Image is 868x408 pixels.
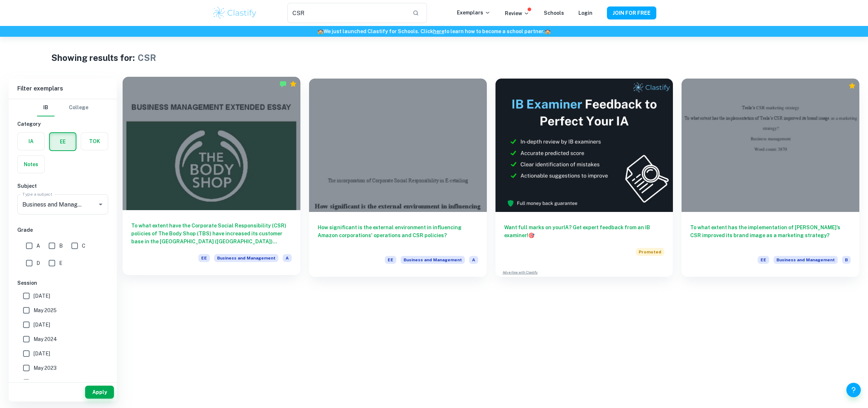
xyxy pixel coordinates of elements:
h6: We just launched Clastify for Schools. Click to learn how to become a school partner. [1,27,867,35]
span: Business and Management [214,254,278,262]
h1: CSR [138,51,156,64]
span: B [842,256,851,264]
img: Marked [279,80,287,88]
span: D [36,259,40,267]
h6: How significant is the external environment in influencing Amazon corporations' operations and CS... [318,223,478,247]
span: EE [198,254,210,262]
span: Business and Management [401,256,465,264]
span: 🏫 [545,28,551,34]
button: College [69,99,88,116]
div: Filter type choice [37,99,88,116]
a: Login [578,10,592,16]
span: May 2024 [34,335,57,343]
a: here [433,28,444,34]
span: EE [385,256,396,264]
a: Want full marks on yourIA? Get expert feedback from an IB examiner!PromotedAdvertise with Clastify [495,79,673,277]
span: A [283,254,292,262]
a: Schools [544,10,564,16]
button: Notes [18,156,44,173]
input: Search for any exemplars... [287,3,406,23]
a: To what extent has the implementation of [PERSON_NAME]’s CSR improved its brand image as a market... [682,79,859,277]
span: A [469,256,478,264]
label: Type a subject [22,191,52,197]
h6: Session [17,279,108,287]
h1: Showing results for: [51,51,135,64]
button: Open [96,199,106,209]
span: C [82,242,85,250]
h6: To what extent has the implementation of [PERSON_NAME]’s CSR improved its brand image as a market... [690,223,851,247]
span: B [59,242,63,250]
button: TOK [81,133,108,150]
span: Promoted [636,248,664,256]
button: Apply [85,386,114,399]
span: [DATE] [34,321,50,329]
p: Review [505,9,529,17]
a: How significant is the external environment in influencing Amazon corporations' operations and CS... [309,79,487,277]
button: JOIN FOR FREE [607,6,656,19]
button: IA [18,133,44,150]
h6: Filter exemplars [9,79,117,99]
p: Exemplars [457,9,490,17]
h6: Category [17,120,108,128]
h6: Want full marks on your IA ? Get expert feedback from an IB examiner! [504,223,665,239]
a: Advertise with Clastify [503,270,538,275]
button: Help and Feedback [846,383,861,397]
h6: Subject [17,182,108,190]
span: A [36,242,40,250]
h6: Grade [17,226,108,234]
img: Clastify logo [212,6,258,20]
span: 🎯 [528,232,534,238]
a: To what extent have the Corporate Social Responsibility (CSR) policies of The Body Shop (TBS) hav... [123,79,300,277]
span: 🏫 [317,28,323,34]
button: EE [50,133,76,150]
span: [DATE] [34,378,50,386]
h6: To what extent have the Corporate Social Responsibility (CSR) policies of The Body Shop (TBS) hav... [131,222,292,245]
span: E [59,259,62,267]
img: Thumbnail [495,79,673,212]
div: Premium [290,80,297,88]
span: Business and Management [774,256,838,264]
span: May 2023 [34,364,57,372]
button: IB [37,99,54,116]
div: Premium [849,82,856,89]
span: May 2025 [34,306,57,314]
span: EE [758,256,769,264]
span: [DATE] [34,292,50,300]
span: [DATE] [34,350,50,358]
